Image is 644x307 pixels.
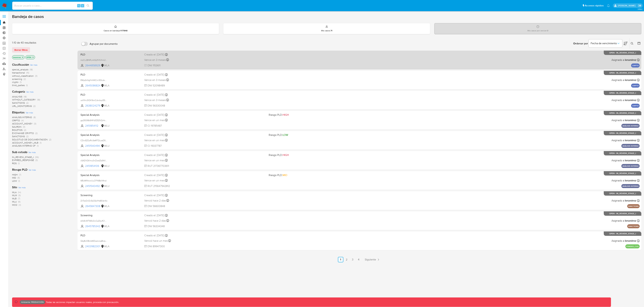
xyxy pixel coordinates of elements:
p: Ambiente: PRODUCCIÓN [21,301,44,303]
span: ⌥ [77,4,80,7]
a: Notificaciones [607,4,610,7]
a: Salir [638,4,641,7]
p: Todas las acciones impactan usuarios reales, proceda con precaución. [45,301,119,304]
button: search-icon [85,3,91,8]
span: Accesos rápidos [585,4,604,7]
input: Buscar usuario o caso... [12,4,93,8]
p: leandrojossue.ramirez@mercadolibre.com.co [618,4,637,7]
span: s [82,4,83,7]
